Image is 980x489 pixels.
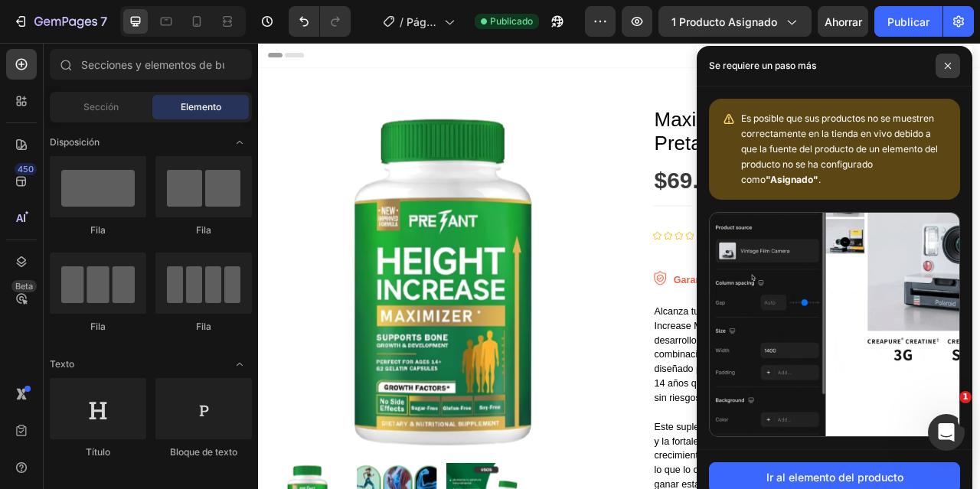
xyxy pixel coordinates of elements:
[15,281,33,292] font: Beta
[83,101,119,112] font: Sección
[818,6,868,37] button: Ahorrar
[407,15,437,173] font: Página del producto - [DATE][PERSON_NAME] 10:05:24
[528,295,896,308] strong: Garantizamos que el producto es igual a la imagen de muestra.
[576,236,642,253] p: (942 reseñas)
[50,358,74,370] font: Texto
[874,6,942,37] button: Publicar
[6,6,114,37] button: 7
[86,446,110,458] font: Título
[766,174,818,185] font: "Asignado"
[196,224,211,236] font: Fila
[766,471,903,484] font: Ir al elemento del producto
[502,80,907,144] h1: Maximizador De Crecimiento Pretant
[709,60,816,71] font: Se requiere un paso más
[887,15,929,28] font: Publicar
[502,290,521,308] img: Alt Image
[181,101,221,112] font: Elemento
[658,6,812,37] button: 1 producto asignado
[400,15,403,28] font: /
[502,156,651,194] div: $69.900,00
[671,15,777,28] font: 1 producto asignado
[50,136,100,148] font: Disposición
[825,15,862,28] font: Ahorrar
[818,174,821,185] font: .
[258,43,980,489] iframe: Área de diseño
[724,229,756,261] img: Alt Image
[289,6,351,37] div: Deshacer/Rehacer
[504,334,905,458] span: Alcanza tu máximo potencial de crecimiento con PRETANT Height Increase Maximizer, un suplemento a...
[90,321,106,332] font: Fila
[170,446,237,458] font: Bloque de texto
[227,130,252,155] span: Abrir con palanca
[657,160,752,191] div: $89.900,00
[90,224,106,236] font: Fila
[100,14,107,29] font: 7
[18,164,34,174] font: 450
[490,15,533,27] font: Publicado
[50,49,252,80] input: Secciones y elementos de búsqueda
[962,392,969,402] font: 1
[741,112,938,185] font: Es posible que sus productos no se muestren correctamente en la tienda en vivo debido a que la fu...
[928,414,965,451] iframe: Chat en vivo de Intercom
[227,352,252,377] span: Abrir con palanca
[196,321,211,332] font: Fila
[767,229,868,260] strong: Solo 48 unidades disponibles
